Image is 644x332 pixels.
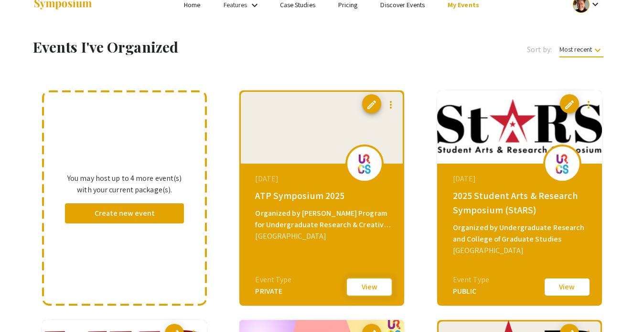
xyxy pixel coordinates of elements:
[592,44,603,56] mat-icon: keyboard_arrow_down
[280,0,315,9] a: Case Studies
[437,90,602,164] img: 2025stars_eventCoverPhoto_c4289b__thumb.png
[385,99,397,111] mat-icon: more_vert
[7,289,41,325] iframe: Chat
[583,99,594,111] mat-icon: more_vert
[564,99,575,111] span: edit
[65,203,184,223] button: Create new event
[338,0,358,9] a: Pricing
[559,45,603,57] span: Most recent
[255,208,391,231] div: Organized by [PERSON_NAME] Program for Undergraduate Research & Creative Scholarship
[366,99,377,111] span: edit
[453,286,489,297] div: PUBLIC
[448,0,479,9] a: My Events
[255,188,391,203] div: ATP Symposium 2025
[453,188,589,217] div: 2025 Student Arts & Research Symposium (StARS)
[255,173,391,185] div: [DATE]
[527,44,552,55] span: Sort by:
[552,41,611,58] button: Most recent
[453,222,589,245] div: Organized by Undergraduate Research and College of Graduate Studies
[255,231,391,242] div: [GEOGRAPHIC_DATA]
[224,0,247,9] a: Features
[65,173,184,196] p: You may host up to 4 more event(s) with your current package(s).
[33,38,364,55] h1: Events I've Organized
[255,286,291,297] div: PRIVATE
[380,0,425,9] a: Discover Events
[184,0,200,9] a: Home
[345,277,393,297] button: View
[255,274,291,286] div: Event Type
[362,94,381,113] button: edit
[543,277,591,297] button: View
[453,245,589,256] div: [GEOGRAPHIC_DATA]
[350,151,379,175] img: atp2025_eventLogo_56bb79_.png
[453,173,589,185] div: [DATE]
[548,151,577,175] img: 2025stars_eventLogo_5e4ee9_.png
[453,274,489,286] div: Event Type
[560,94,579,113] button: edit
